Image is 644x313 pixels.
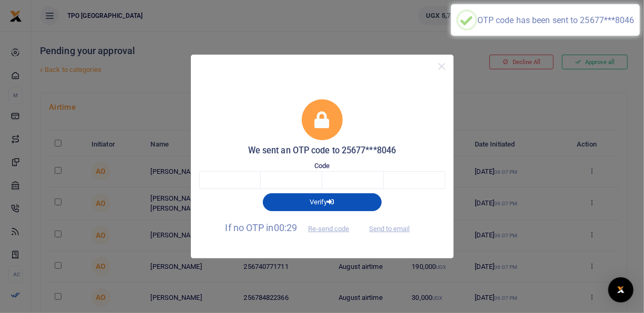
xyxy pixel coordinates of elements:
span: 00:29 [274,222,298,233]
span: If no OTP in [226,222,359,233]
h5: We sent an OTP code to 25677***8046 [199,145,445,156]
div: Open Intercom Messenger [608,277,633,302]
div: OTP code has been sent to 25677***8046 [477,15,635,25]
label: Code [314,161,330,171]
button: Verify [263,193,382,211]
button: Close [434,59,449,74]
